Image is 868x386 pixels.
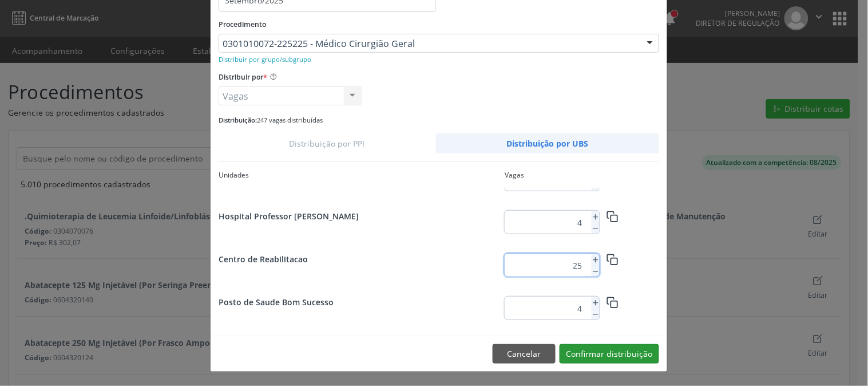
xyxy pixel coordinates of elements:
small: Distribuir por grupo/subgrupo [219,55,311,64]
div: Centro de Reabilitacao [219,253,505,265]
span: 0301010072-225225 - Médico Cirurgião Geral [223,38,636,49]
label: Procedimento [219,16,266,34]
span: Distribuição: [219,116,257,124]
div: Unidades [219,170,505,180]
button: Confirmar distribuição [560,344,659,364]
ion-icon: help circle outline [267,69,278,81]
a: Distribuição por UBS [436,133,660,153]
div: Posto de Saude Bom Sucesso [219,296,505,308]
div: Hospital Professor [PERSON_NAME] [219,210,505,222]
small: 247 vagas distribuídas [219,116,323,124]
label: Distribuir por [219,69,267,86]
a: Distribuição por PPI [219,133,436,153]
button: Cancelar [493,344,556,364]
a: Distribuir por grupo/subgrupo [219,53,311,64]
div: Vagas [505,170,524,180]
